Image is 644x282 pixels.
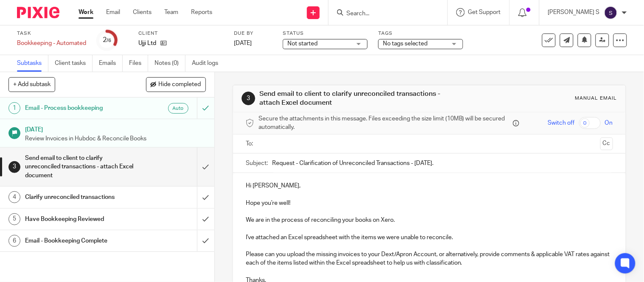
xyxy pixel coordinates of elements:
[17,30,86,37] label: Task
[103,35,111,45] div: 2
[107,38,111,43] small: /6
[191,8,212,17] a: Reports
[548,119,575,127] span: Switch off
[246,207,613,225] p: We are in the process of reconciling your books on Xero.
[133,8,152,17] a: Clients
[259,89,447,108] h1: Send email to client to clarify unreconciled transactions - attach Excel document
[575,95,617,102] div: Manual email
[192,55,225,72] a: Audit logs
[8,102,20,114] div: 1
[99,55,123,72] a: Emails
[17,39,86,47] div: Bookkeeping - Automated
[168,103,188,114] div: Auto
[246,159,268,168] label: Subject:
[600,137,613,150] button: Cc
[242,92,255,105] div: 3
[283,30,368,37] label: Status
[605,119,613,127] span: On
[234,30,272,37] label: Due by
[164,8,178,17] a: Team
[25,102,134,114] h1: Email - Process bookkeeping
[378,30,463,37] label: Tags
[246,199,613,207] p: Hope you're well!
[548,8,600,17] p: [PERSON_NAME] S
[25,213,134,226] h1: Have Bookkeeping Reviewed
[259,114,511,132] span: Secure the attachments in this message. Files exceeding the size limit (10MB) will be secured aut...
[55,55,93,72] a: Client tasks
[8,213,20,225] div: 5
[138,39,156,47] p: Ujji Ltd
[159,81,201,88] span: Hide completed
[8,77,55,92] button: + Add subtask
[25,123,206,134] h1: [DATE]
[106,8,120,17] a: Email
[234,40,252,46] span: [DATE]
[346,10,422,18] input: Search
[79,8,93,17] a: Work
[17,7,59,18] img: Pixie
[468,9,501,15] span: Get Support
[17,55,48,72] a: Subtasks
[25,134,206,143] p: Review Invoices in Hubdoc & Reconcile Books
[383,41,428,47] span: No tags selected
[287,41,318,47] span: Not started
[246,140,255,148] label: To:
[8,161,20,173] div: 3
[25,191,134,204] h1: Clarify unreconciled transactions
[155,55,186,72] a: Notes (0)
[146,77,206,92] button: Hide completed
[8,235,20,247] div: 6
[25,235,134,247] h1: Email - Bookkeeping Complete
[8,191,20,203] div: 4
[129,55,148,72] a: Files
[604,6,618,20] img: svg%3E
[25,152,134,182] h1: Send email to client to clarify unreconciled transactions - attach Excel document
[138,30,223,37] label: Client
[246,181,613,190] p: Hi [PERSON_NAME],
